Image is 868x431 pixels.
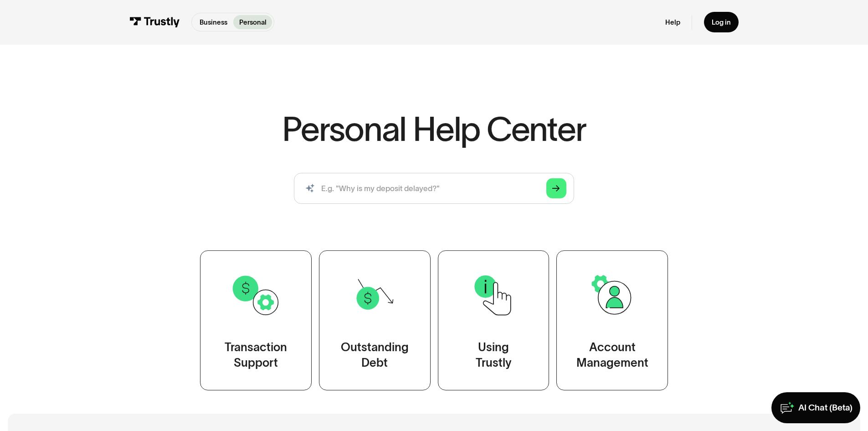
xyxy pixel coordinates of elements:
a: OutstandingDebt [319,250,431,390]
p: Business [200,17,227,27]
form: Search [294,173,574,204]
div: Account Management [576,340,648,371]
div: Log in [712,18,731,26]
a: Log in [704,12,739,32]
div: Outstanding Debt [341,340,409,371]
img: Trustly Logo [129,17,180,27]
p: Personal [239,17,267,27]
a: Help [665,18,680,26]
a: TransactionSupport [200,250,312,390]
a: Personal [233,15,272,29]
a: AI Chat (Beta) [771,392,860,423]
a: AccountManagement [556,250,668,390]
h1: Personal Help Center [282,112,586,146]
div: AI Chat (Beta) [798,402,853,414]
a: Business [194,15,233,29]
input: search [294,173,574,204]
a: UsingTrustly [438,250,550,390]
div: Transaction Support [225,340,287,371]
div: Using Trustly [475,340,511,371]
